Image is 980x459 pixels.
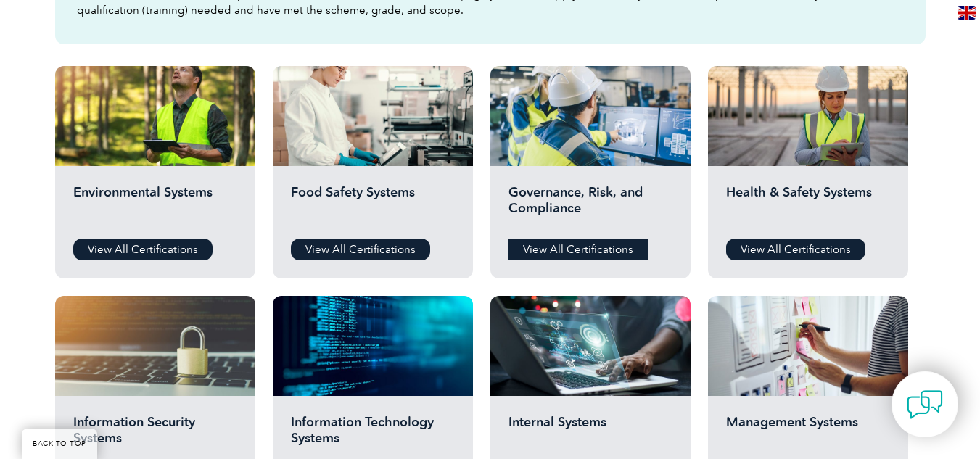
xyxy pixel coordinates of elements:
a: View All Certifications [73,239,213,260]
h2: Food Safety Systems [291,184,455,228]
h2: Information Technology Systems [291,414,455,458]
a: View All Certifications [291,239,430,260]
h2: Internal Systems [508,414,672,458]
img: contact-chat.png [907,386,943,423]
h2: Health & Safety Systems [726,184,890,228]
a: BACK TO TOP [22,429,97,459]
h2: Management Systems [726,414,890,458]
h2: Environmental Systems [73,184,237,228]
a: View All Certifications [508,239,648,260]
a: View All Certifications [726,239,865,260]
h2: Governance, Risk, and Compliance [508,184,672,228]
img: en [958,6,976,20]
h2: Information Security Systems [73,414,237,458]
